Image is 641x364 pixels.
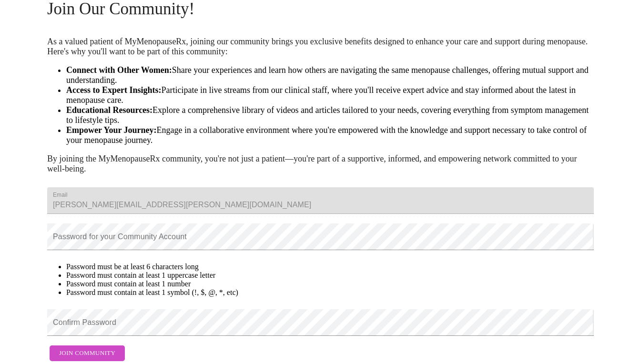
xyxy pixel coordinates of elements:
[66,280,594,288] li: Password must contain at least 1 number
[66,105,153,115] strong: Educational Resources:
[66,125,594,145] li: Engage in a collaborative environment where you're empowered with the knowledge and support neces...
[66,105,594,125] li: Explore a comprehensive library of videos and articles tailored to your needs, covering everythin...
[66,65,594,85] li: Share your experiences and learn how others are navigating the same menopause challenges, offerin...
[66,125,157,135] strong: Empower Your Journey:
[66,65,172,75] strong: Connect with Other Women:
[66,263,594,271] li: Password must be at least 6 characters long
[47,37,594,57] p: As a valued patient of MyMenopauseRx, joining our community brings you exclusive benefits designe...
[66,271,594,280] li: Password must contain at least 1 uppercase letter
[66,85,162,95] strong: Access to Expert Insights:
[47,154,594,174] p: By joining the MyMenopauseRx community, you're not just a patient—you're part of a supportive, in...
[66,288,594,297] li: Password must contain at least 1 symbol (!, $, @, *, etc)
[66,85,594,105] li: Participate in live streams from our clinical staff, where you'll receive expert advice and stay ...
[59,348,115,359] span: Join Community
[50,345,125,361] button: Join Community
